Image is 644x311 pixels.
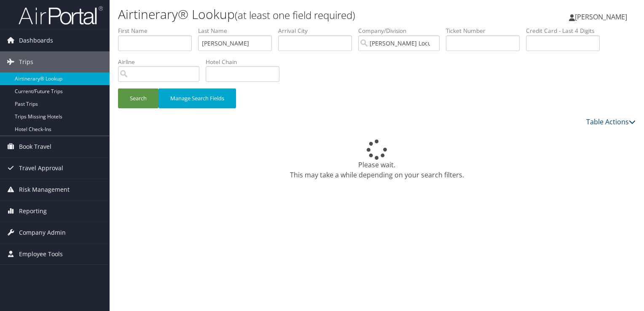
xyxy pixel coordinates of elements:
small: (at least one field required) [235,8,355,22]
h1: Airtinerary® Lookup [118,5,463,23]
button: Manage Search Fields [158,88,236,108]
label: Hotel Chain [206,58,286,66]
span: Risk Management [19,179,70,200]
span: Trips [19,51,33,72]
label: Arrival City [278,27,358,35]
label: Credit Card - Last 4 Digits [526,27,606,35]
div: Please wait. This may take a while depending on your search filters. [118,139,636,180]
label: First Name [118,27,198,35]
img: airportal-logo.png [19,5,103,25]
label: Company/Division [358,27,446,35]
label: Ticket Number [446,27,526,35]
span: Book Travel [19,136,51,157]
span: Reporting [19,201,47,222]
button: Search [118,88,158,108]
label: Airline [118,58,206,66]
span: Company Admin [19,222,66,243]
span: Dashboards [19,30,53,51]
span: Travel Approval [19,158,63,179]
a: [PERSON_NAME] [569,4,636,29]
span: Employee Tools [19,244,63,265]
span: [PERSON_NAME] [575,12,627,21]
label: Last Name [198,27,278,35]
a: Table Actions [586,117,636,126]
